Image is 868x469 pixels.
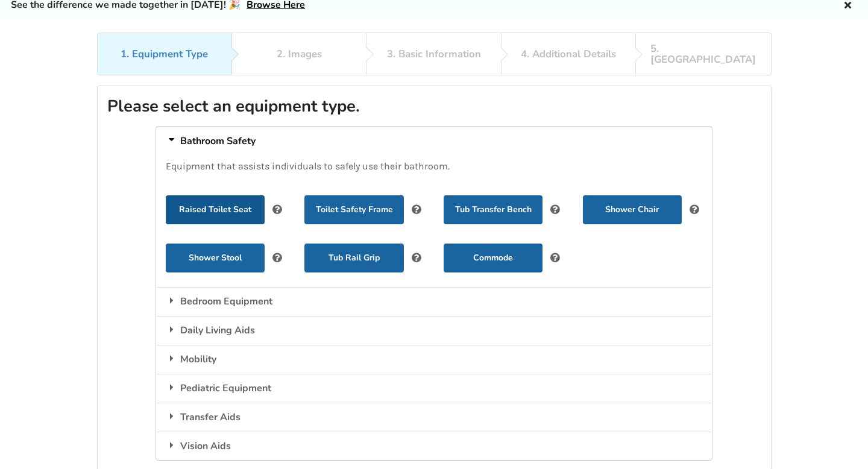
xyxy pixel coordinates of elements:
button: Commode [444,244,542,272]
div: Transfer Aids [156,403,712,432]
div: Vision Aids [156,432,712,461]
button: Toilet Safety Frame [304,195,403,224]
div: 1. Equipment Type [121,49,208,60]
div: Bathroom Safety [156,127,712,156]
button: Raised Toilet Seat [166,195,265,224]
div: Mobility [156,345,712,374]
button: Shower Chair [583,195,682,224]
div: Pediatric Equipment [156,374,712,403]
span: Equipment that assists individuals to safely use their bathroom. [166,160,450,172]
div: Bedroom Equipment [156,287,712,316]
button: Shower Stool [166,244,265,272]
button: Tub Rail Grip [304,244,403,272]
div: Daily Living Aids [156,316,712,345]
h2: Please select an equipment type. [107,96,761,117]
button: Tub Transfer Bench [444,195,542,224]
